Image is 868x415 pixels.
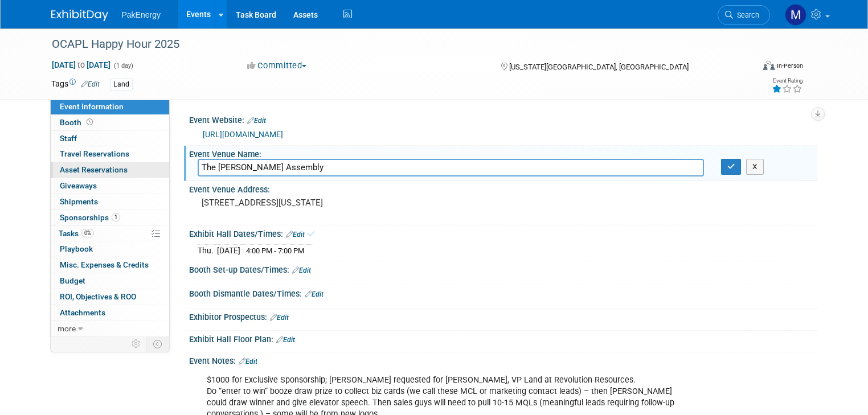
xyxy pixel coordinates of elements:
span: Tasks [59,229,94,238]
a: Edit [292,266,311,274]
span: Staff [60,134,77,143]
div: Event Notes: [189,352,817,367]
img: ExhibitDay [51,10,108,21]
span: Search [733,11,759,19]
a: Edit [305,290,324,298]
td: Thu. [198,245,217,257]
td: Personalize Event Tab Strip [126,336,146,351]
span: Budget [60,276,85,285]
a: Edit [286,231,305,239]
button: Committed [243,60,311,72]
span: Attachments [60,308,105,317]
span: Booth [60,118,95,127]
a: Playbook [51,241,169,257]
span: Sponsorships [60,213,120,222]
div: Booth Set-up Dates/Times: [189,261,817,276]
div: In-Person [776,61,803,70]
a: Asset Reservations [51,162,169,178]
a: more [51,321,169,336]
div: Exhibit Hall Floor Plan: [189,331,817,346]
a: Tasks0% [51,226,169,241]
pre: [STREET_ADDRESS][US_STATE] [202,198,439,208]
span: Giveaways [60,181,97,190]
a: Giveaways [51,178,169,194]
a: Event Information [51,99,169,114]
a: Search [718,5,770,25]
span: 1 [112,213,120,221]
td: Toggle Event Tabs [146,336,169,351]
span: PakEnergy [122,10,161,19]
a: ROI, Objectives & ROO [51,289,169,305]
span: Booth not reserved yet [84,118,95,126]
a: Staff [51,131,169,146]
div: Event Venue Name: [189,146,817,160]
span: Playbook [60,244,93,253]
span: Misc. Expenses & Credits [60,260,149,269]
div: OCAPL Happy Hour 2025 [48,34,739,55]
div: Event Rating [772,78,803,84]
a: Edit [276,336,295,344]
div: Event Website: [189,112,817,126]
span: 0% [81,229,94,237]
div: Land [110,79,133,91]
a: Booth [51,115,169,130]
a: Misc. Expenses & Credits [51,257,169,273]
span: Asset Reservations [60,165,128,174]
a: Edit [239,358,257,365]
a: Edit [270,314,289,322]
span: [US_STATE][GEOGRAPHIC_DATA], [GEOGRAPHIC_DATA] [509,63,689,71]
div: Booth Dismantle Dates/Times: [189,285,817,300]
a: Sponsorships1 [51,210,169,225]
div: Exhibit Hall Dates/Times: [189,225,817,240]
a: Edit [247,117,266,125]
td: Tags [51,78,100,91]
span: ROI, Objectives & ROO [60,292,136,301]
span: more [58,324,76,333]
a: Attachments [51,305,169,321]
a: Travel Reservations [51,146,169,162]
span: Shipments [60,197,98,206]
div: Exhibitor Prospectus: [189,309,817,323]
img: Mary Walker [785,4,806,26]
span: to [76,60,87,69]
span: Travel Reservations [60,149,129,158]
span: 4:00 PM - 7:00 PM [246,246,304,255]
div: Event Venue Address: [189,181,817,195]
td: [DATE] [217,245,240,257]
span: Event Information [60,102,124,111]
span: [DATE] [DATE] [51,60,111,70]
a: Edit [81,80,100,88]
span: (1 day) [113,62,133,69]
a: Budget [51,273,169,289]
button: X [746,159,764,175]
div: Event Format [692,59,803,76]
img: Format-Inperson.png [763,61,775,70]
a: [URL][DOMAIN_NAME] [203,130,283,139]
a: Shipments [51,194,169,209]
